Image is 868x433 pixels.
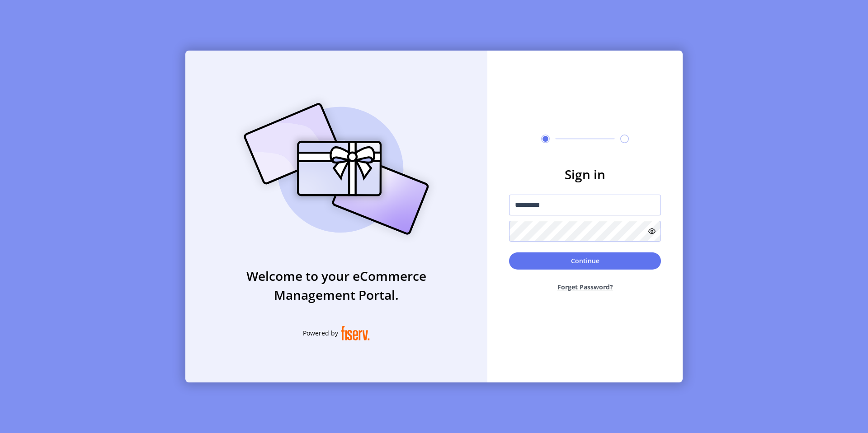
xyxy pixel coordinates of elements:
h3: Welcome to your eCommerce Management Portal. [185,266,487,304]
img: card_Illustration.svg [230,93,443,245]
span: Powered by [303,328,338,338]
button: Continue [509,252,661,270]
h3: Sign in [509,165,661,184]
button: Forget Password? [509,275,661,299]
